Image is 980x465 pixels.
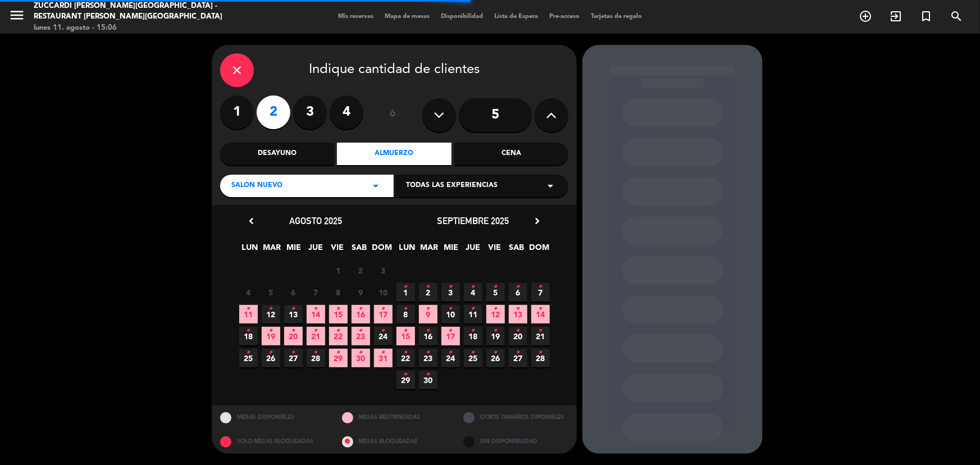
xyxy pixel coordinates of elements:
[262,349,280,367] span: 26
[859,10,872,23] i: add_circle_outline
[230,63,244,77] i: close
[396,349,415,367] span: 22
[539,344,543,362] i: •
[516,278,520,296] i: •
[239,305,258,323] span: 11
[396,327,415,345] span: 15
[950,10,963,23] i: search
[531,283,550,302] span: 7
[291,322,295,340] i: •
[350,241,369,259] span: SAB
[257,95,290,129] label: 2
[374,349,393,367] span: 31
[426,344,430,362] i: •
[441,283,460,302] span: 3
[449,278,453,296] i: •
[8,7,25,28] button: menu
[441,305,460,323] span: 10
[530,241,548,259] span: DOM
[509,327,527,345] span: 20
[419,327,437,345] span: 16
[336,300,340,318] i: •
[381,322,385,340] i: •
[539,278,543,296] i: •
[494,322,498,340] i: •
[285,241,303,259] span: MIE
[352,349,370,367] span: 30
[486,327,505,345] span: 19
[359,300,363,318] i: •
[307,305,325,323] span: 14
[374,261,393,280] span: 3
[494,344,498,362] i: •
[419,283,437,302] span: 2
[919,10,933,23] i: turned_in_not
[374,283,393,302] span: 10
[426,366,430,384] i: •
[262,305,280,323] span: 12
[539,300,543,318] i: •
[464,283,482,302] span: 4
[516,300,520,318] i: •
[329,305,348,323] span: 15
[489,13,544,20] span: Lista de Espera
[241,241,259,259] span: LUN
[426,300,430,318] i: •
[334,405,455,430] div: MESAS RESTRINGIDAS
[426,322,430,340] i: •
[284,327,303,345] span: 20
[212,405,334,430] div: MESAS DISPONIBLES
[314,300,318,318] i: •
[374,305,393,323] span: 17
[508,241,526,259] span: SAB
[284,349,303,367] span: 27
[375,95,411,135] div: ó
[471,300,475,318] i: •
[486,283,505,302] span: 5
[486,241,504,259] span: VIE
[220,143,334,165] div: Desayuno
[359,322,363,340] i: •
[404,344,408,362] i: •
[449,344,453,362] i: •
[442,241,461,259] span: MIE
[381,300,385,318] i: •
[449,322,453,340] i: •
[396,283,415,302] span: 1
[247,300,250,318] i: •
[369,179,382,193] i: arrow_drop_down
[585,13,648,20] span: Tarjetas de regalo
[396,305,415,323] span: 8
[486,349,505,367] span: 26
[539,322,543,340] i: •
[220,95,254,129] label: 1
[454,143,568,165] div: Cena
[329,327,348,345] span: 22
[231,180,282,192] span: SALON NUEVO
[419,349,437,367] span: 23
[889,10,902,23] i: exit_to_app
[239,283,258,302] span: 4
[245,215,257,227] i: chevron_left
[284,305,303,323] span: 13
[455,405,577,430] div: OTROS TAMAÑOS DIPONIBLES
[435,13,489,20] span: Disponibilidad
[441,349,460,367] span: 24
[307,283,325,302] span: 7
[307,327,325,345] span: 21
[516,322,520,340] i: •
[509,283,527,302] span: 6
[426,278,430,296] i: •
[381,344,385,362] i: •
[330,95,363,129] label: 4
[332,13,379,20] span: Mis reservas
[372,241,391,259] span: DOM
[8,7,25,24] i: menu
[291,300,295,318] i: •
[359,344,363,362] i: •
[437,215,509,226] span: septiembre 2025
[247,322,250,340] i: •
[455,430,577,454] div: SIN DISPONIBILIDAD
[396,371,415,389] span: 29
[239,327,258,345] span: 18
